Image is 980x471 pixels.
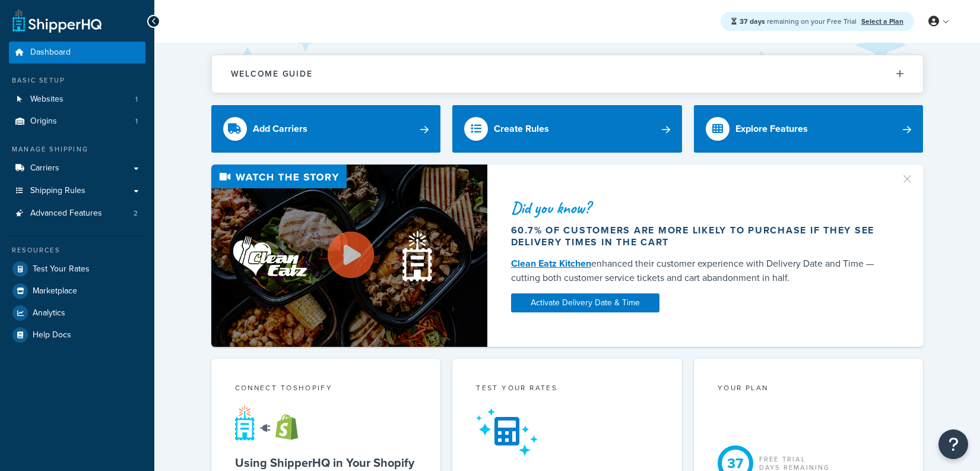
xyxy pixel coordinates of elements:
div: Explore Features [735,121,808,137]
a: Analytics [9,302,145,324]
a: Shipping Rules [9,180,145,202]
li: Advanced Features [9,203,145,225]
span: Origins [30,116,57,127]
a: Select a Plan [861,16,903,27]
strong: 37 days [740,16,765,27]
a: Test Your Rates [9,258,145,280]
div: enhanced their customer experience with Delivery Date and Time — cutting both customer service ti... [511,257,886,285]
span: Help Docs [33,330,71,340]
span: Websites [30,94,64,105]
div: Basic Setup [9,75,145,86]
span: remaining on your Free Trial [740,16,858,27]
button: Open Resource Center [938,429,968,459]
div: Resources [9,245,145,255]
a: Advanced Features2 [9,203,145,225]
a: Activate Delivery Date & Time [511,293,659,312]
li: Origins [9,110,145,132]
a: Marketplace [9,280,145,302]
a: Websites1 [9,88,145,110]
a: Explore Features [694,105,924,153]
span: Shipping Rules [30,186,85,196]
span: 2 [134,208,138,219]
div: Test your rates [476,383,658,396]
a: Origins1 [9,110,145,132]
span: 1 [135,94,138,105]
div: Connect to Shopify [235,383,417,396]
div: Your Plan [718,383,900,396]
a: Clean Eatz Kitchen [511,257,591,270]
span: Carriers [30,163,59,173]
span: Dashboard [30,48,71,58]
button: Welcome Guide [212,55,923,93]
li: Websites [9,88,145,110]
div: Manage Shipping [9,144,145,154]
a: Dashboard [9,42,145,64]
span: Advanced Features [30,208,102,219]
span: Marketplace [33,286,77,296]
a: Add Carriers [211,105,441,153]
div: Create Rules [494,121,549,137]
div: 60.7% of customers are more likely to purchase if they see delivery times in the cart [511,225,886,248]
a: Help Docs [9,324,145,346]
span: Analytics [33,308,65,318]
a: Create Rules [452,105,682,153]
span: 1 [135,116,138,127]
img: connect-shq-shopify-9b9a8c5a.svg [235,405,309,441]
h2: Welcome Guide [231,69,313,78]
a: Carriers [9,157,145,179]
img: Video thumbnail [211,165,487,347]
div: Add Carriers [253,121,307,137]
span: Test Your Rates [33,264,90,274]
div: Did you know? [511,200,886,216]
